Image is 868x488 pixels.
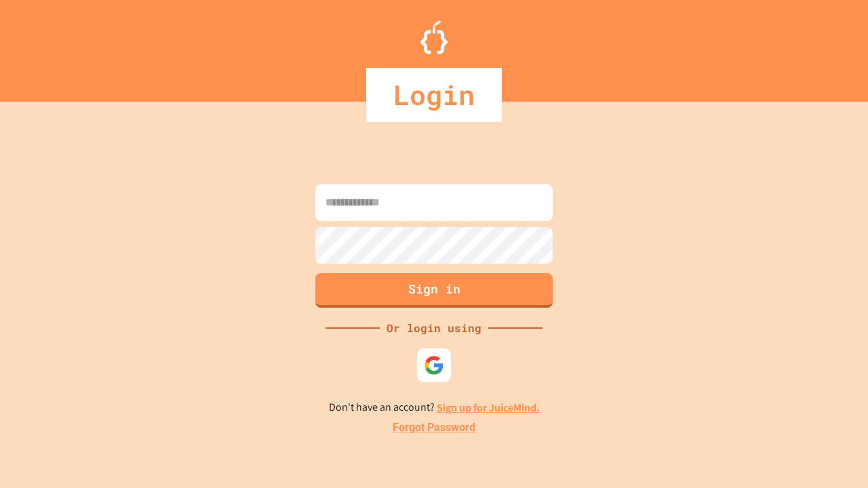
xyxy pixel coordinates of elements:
[424,355,444,375] img: google-icon.svg
[366,68,502,122] div: Login
[329,399,540,416] p: Don't have an account?
[437,401,540,415] a: Sign up for JuiceMind.
[315,273,553,308] button: Sign in
[380,320,488,336] div: Or login using
[420,20,448,54] img: Logo.svg
[393,420,475,436] a: Forgot Password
